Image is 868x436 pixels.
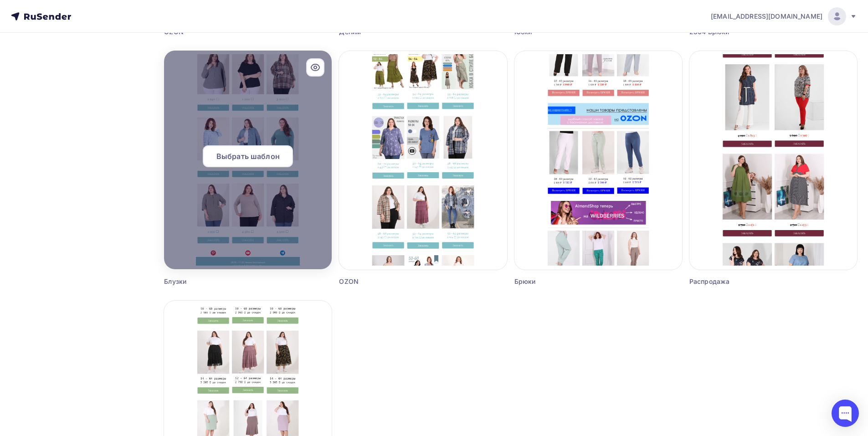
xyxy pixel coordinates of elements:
[514,277,640,286] div: Брюки
[164,277,290,286] div: Блузки
[339,277,465,286] div: OZON
[711,12,822,21] span: [EMAIL_ADDRESS][DOMAIN_NAME]
[689,277,815,286] div: Распродажа
[216,151,280,162] span: Выбрать шаблон
[711,7,857,26] a: [EMAIL_ADDRESS][DOMAIN_NAME]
